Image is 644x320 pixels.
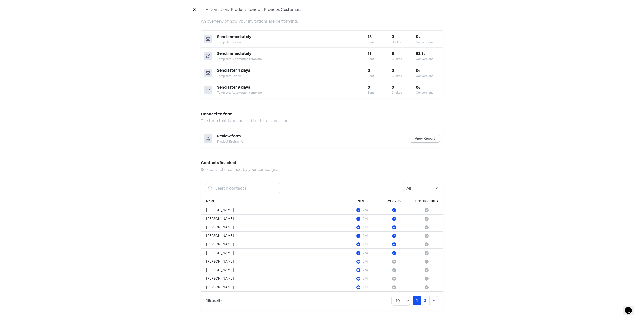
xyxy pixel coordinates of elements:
[363,259,368,264] div: 2/4
[410,197,443,206] th: Unsubscribed
[363,207,368,213] div: 2/4
[416,51,425,56] b: 53.3
[201,159,443,167] h5: Contacts Reached
[201,249,346,257] td: [PERSON_NAME]
[363,267,368,273] div: 2/4
[363,242,368,247] div: 2/4
[206,298,210,303] strong: 15
[392,74,416,78] div: Clicked
[378,197,410,206] th: Clicked
[217,40,368,44] div: Template: Review
[217,51,251,56] span: Send immediately
[201,215,346,223] td: [PERSON_NAME]
[392,40,416,44] div: Clicked
[217,34,251,39] span: Send immediately
[418,70,420,72] span: %
[201,283,346,292] td: [PERSON_NAME]
[206,7,229,13] span: Automation:
[217,90,368,95] div: Template: Automation template
[346,197,378,206] th: Sent
[201,257,346,266] td: [PERSON_NAME]
[392,51,394,56] b: 8
[421,296,430,305] a: 2
[201,266,346,274] td: [PERSON_NAME]
[201,223,346,232] td: [PERSON_NAME]
[201,274,346,283] td: [PERSON_NAME]
[416,34,420,39] b: 0
[392,34,394,39] b: 0
[429,296,438,305] a: Next
[433,298,435,303] span: »
[416,90,440,95] div: Conversions
[368,74,392,78] div: Sent
[368,68,370,73] b: 0
[392,85,394,90] b: 0
[212,183,280,193] input: Search contacts
[363,216,368,221] div: 2/4
[201,206,346,215] td: [PERSON_NAME]
[392,57,416,61] div: Clicked
[418,36,420,39] span: %
[368,85,370,90] b: 0
[201,110,443,118] h5: Connected form
[201,232,346,240] td: [PERSON_NAME]
[413,296,421,305] a: 1
[217,74,368,78] div: Template: Review
[201,118,443,124] div: The form that is connected to this automation.
[368,40,392,44] div: Sent
[206,298,222,304] div: results
[418,87,420,89] span: %
[201,197,346,206] th: Name
[416,74,440,78] div: Conversions
[217,139,410,144] div: Product Review Form
[201,18,443,24] div: An overview of how your invitations are performing.
[416,57,440,61] div: Conversions
[217,133,241,139] span: Review form
[368,51,372,56] b: 15
[363,285,368,290] div: 2/4
[410,135,440,142] a: View Report
[368,90,392,95] div: Sent
[416,40,440,44] div: Conversions
[368,34,372,39] b: 15
[363,233,368,238] div: 2/4
[392,90,416,95] div: Clicked
[363,225,368,230] div: 2/4
[424,53,425,55] span: %
[363,250,368,256] div: 2/4
[201,167,443,173] div: See contacts reached by your campaign.
[201,240,346,249] td: [PERSON_NAME]
[217,57,368,61] div: Template: Automation template
[416,68,420,73] b: 0
[368,57,392,61] div: Sent
[416,85,420,90] b: 0
[623,300,639,315] iframe: chat widget
[363,276,368,281] div: 2/4
[392,68,394,73] b: 0
[217,85,250,90] span: Send after 9 days
[217,68,250,73] span: Send after 4 days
